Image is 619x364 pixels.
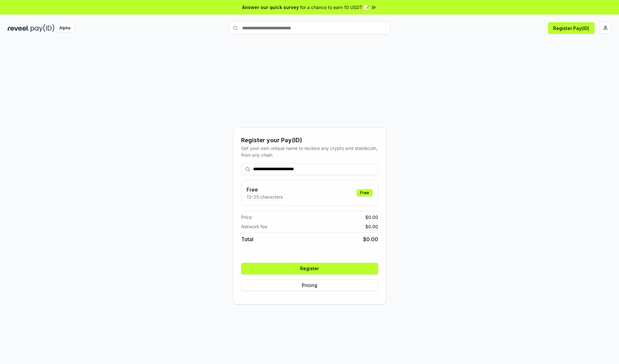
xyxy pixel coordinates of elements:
[241,263,378,274] button: Register
[548,22,594,34] button: Register Pay(ID)
[300,4,369,11] span: for a chance to earn 10 USDT 📝
[247,186,283,193] h3: Free
[365,223,378,230] span: $ 0.00
[241,235,253,243] span: Total
[241,280,378,291] button: Pricing
[241,214,252,221] span: Price
[8,24,29,32] img: reveel_dark
[357,189,373,196] div: Free
[363,235,378,243] span: $ 0.00
[31,24,54,32] img: pay_id
[247,193,283,200] p: 13-25 characters
[241,136,378,145] div: Register your Pay(ID)
[56,24,74,32] div: Alpha
[241,145,378,158] div: Get your own unique name to receive any crypto and stablecoin, from any chain
[365,214,378,221] span: $ 0.00
[242,4,299,11] span: Answer our quick survey
[241,223,267,230] span: Network fee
